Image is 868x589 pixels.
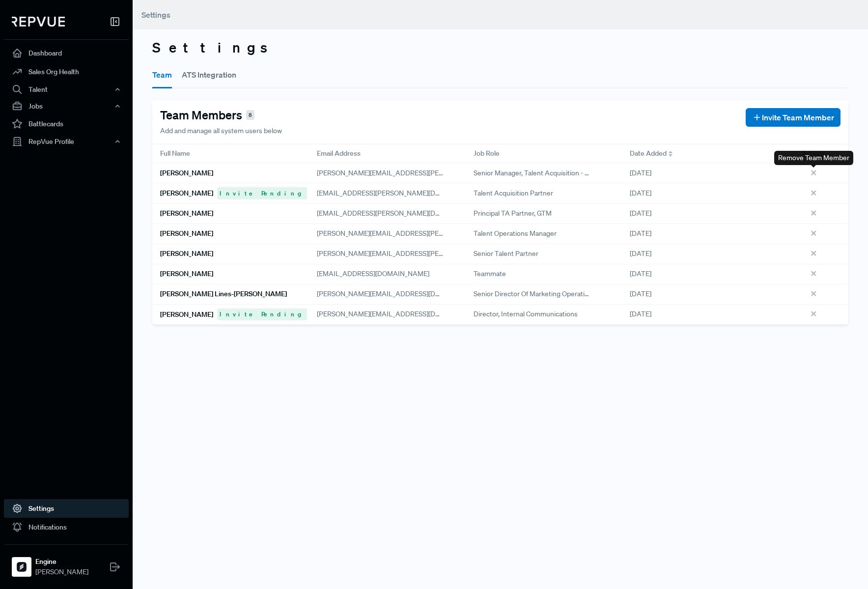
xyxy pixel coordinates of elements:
[160,250,213,258] h6: [PERSON_NAME]
[317,168,535,177] span: [PERSON_NAME][EMAIL_ADDRESS][PERSON_NAME][DOMAIN_NAME]
[622,224,779,244] div: [DATE]
[630,148,667,159] span: Date Added
[4,114,129,133] a: Battlecards
[474,228,557,239] span: Talent Operations Manager
[622,264,779,284] div: [DATE]
[4,518,129,536] a: Notifications
[217,187,307,199] span: Invite Pending
[317,249,535,258] span: [PERSON_NAME][EMAIL_ADDRESS][PERSON_NAME][DOMAIN_NAME]
[317,289,482,298] span: [PERSON_NAME][EMAIL_ADDRESS][DOMAIN_NAME]
[160,169,213,177] h6: [PERSON_NAME]
[4,98,129,114] button: Jobs
[474,168,591,178] span: Senior Manager, Talent Acquisition - GTM
[35,557,88,567] strong: Engine
[160,229,213,238] h6: [PERSON_NAME]
[160,270,213,278] h6: [PERSON_NAME]
[317,309,482,318] span: [PERSON_NAME][EMAIL_ADDRESS][DOMAIN_NAME]
[317,229,535,238] span: [PERSON_NAME][EMAIL_ADDRESS][PERSON_NAME][DOMAIN_NAME]
[622,305,779,325] div: [DATE]
[746,108,840,127] button: Invite Team Member
[802,148,825,159] span: Actions
[622,163,779,183] div: [DATE]
[4,133,129,150] button: RepVue Profile
[160,108,242,122] h4: Team Members
[317,269,429,278] span: [EMAIL_ADDRESS][DOMAIN_NAME]
[474,289,591,299] span: Senior Director of Marketing Operations
[762,112,834,123] span: Invite Team Member
[160,126,282,136] p: Add and manage all system users below
[12,17,65,27] img: RepVue
[246,110,254,120] span: 8
[474,208,552,219] span: Principal TA Partner, GTM
[474,148,500,159] span: Job Role
[474,188,553,198] span: Talent Acquisition Partner
[474,309,578,319] span: Director, Internal Communications
[317,189,482,197] span: [EMAIL_ADDRESS][PERSON_NAME][DOMAIN_NAME]
[217,309,307,320] span: Invite Pending
[4,81,129,98] button: Talent
[4,499,129,518] a: Settings
[4,62,129,81] a: Sales Org Health
[160,189,213,197] h6: [PERSON_NAME]
[774,151,853,165] div: Remove Team Member
[4,544,129,581] a: EngineEngine[PERSON_NAME]
[4,44,129,62] a: Dashboard
[622,284,779,305] div: [DATE]
[622,204,779,224] div: [DATE]
[474,249,538,259] span: Senior Talent Partner
[152,61,172,88] button: Team
[141,10,170,20] span: Settings
[317,148,361,159] span: Email Address
[317,209,482,218] span: [EMAIL_ADDRESS][PERSON_NAME][DOMAIN_NAME]
[622,244,779,264] div: [DATE]
[182,61,236,88] button: ATS Integration
[160,209,213,218] h6: [PERSON_NAME]
[35,567,88,577] span: [PERSON_NAME]
[474,269,506,279] span: Teammate
[14,559,29,575] img: Engine
[622,144,779,163] div: Toggle SortBy
[622,183,779,203] div: [DATE]
[160,148,190,159] span: Full Name
[152,39,848,56] h3: Settings
[160,290,287,298] h6: [PERSON_NAME] Lines-[PERSON_NAME]
[160,310,213,319] h6: [PERSON_NAME]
